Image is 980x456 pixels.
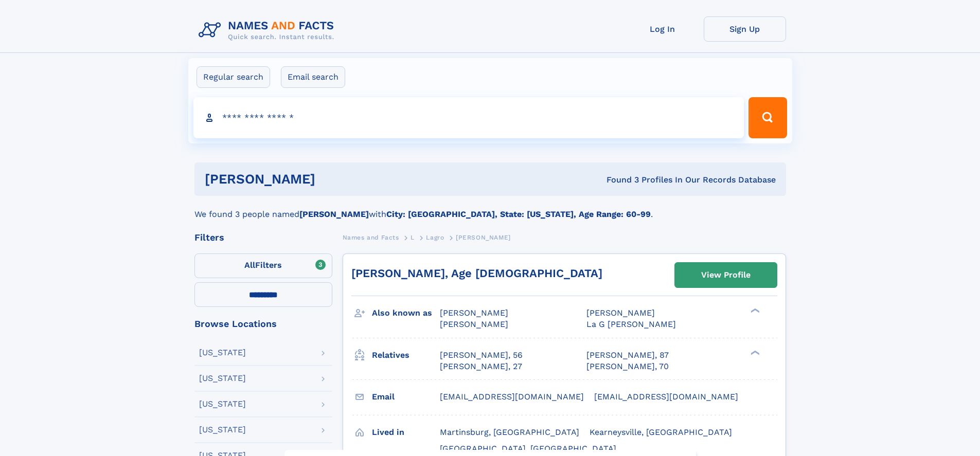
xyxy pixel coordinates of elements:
[199,349,246,357] div: [US_STATE]
[193,97,744,138] input: search input
[372,346,440,364] h3: Relatives
[586,361,669,372] a: [PERSON_NAME], 70
[440,308,508,318] span: [PERSON_NAME]
[594,392,738,402] span: [EMAIL_ADDRESS][DOMAIN_NAME]
[440,392,584,402] span: [EMAIL_ADDRESS][DOMAIN_NAME]
[199,426,246,434] div: [US_STATE]
[372,424,440,441] h3: Lived in
[205,173,461,186] h1: [PERSON_NAME]
[194,233,332,242] div: Filters
[281,66,345,88] label: Email search
[748,349,760,356] div: ❯
[411,234,415,241] span: L
[194,253,332,278] label: Filters
[351,267,602,280] a: [PERSON_NAME], Age [DEMOGRAPHIC_DATA]
[244,260,255,270] span: All
[372,304,440,322] h3: Also known as
[440,444,616,453] span: [GEOGRAPHIC_DATA], [GEOGRAPHIC_DATA]
[440,350,523,361] a: [PERSON_NAME], 56
[199,400,246,408] div: [US_STATE]
[194,196,786,221] div: We found 3 people named with .
[586,308,655,318] span: [PERSON_NAME]
[199,374,246,382] div: [US_STATE]
[372,388,440,406] h3: Email
[299,209,369,219] b: [PERSON_NAME]
[426,231,444,244] a: Lagro
[343,231,399,244] a: Names and Facts
[194,16,343,44] img: Logo Names and Facts
[426,234,444,241] span: Lagro
[461,174,776,186] div: Found 3 Profiles In Our Records Database
[586,350,669,361] a: [PERSON_NAME], 87
[586,319,676,329] span: La G [PERSON_NAME]
[440,427,579,437] span: Martinsburg, [GEOGRAPHIC_DATA]
[440,361,522,372] a: [PERSON_NAME], 27
[704,16,786,42] a: Sign Up
[194,319,332,329] div: Browse Locations
[675,263,777,287] a: View Profile
[749,97,787,138] button: Search Button
[386,209,651,219] b: City: [GEOGRAPHIC_DATA], State: [US_STATE], Age Range: 60-99
[440,319,508,329] span: [PERSON_NAME]
[590,427,732,437] span: Kearneysville, [GEOGRAPHIC_DATA]
[621,16,704,42] a: Log In
[748,307,760,314] div: ❯
[197,66,270,88] label: Regular search
[701,263,751,287] div: View Profile
[456,234,511,241] span: [PERSON_NAME]
[411,231,415,244] a: L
